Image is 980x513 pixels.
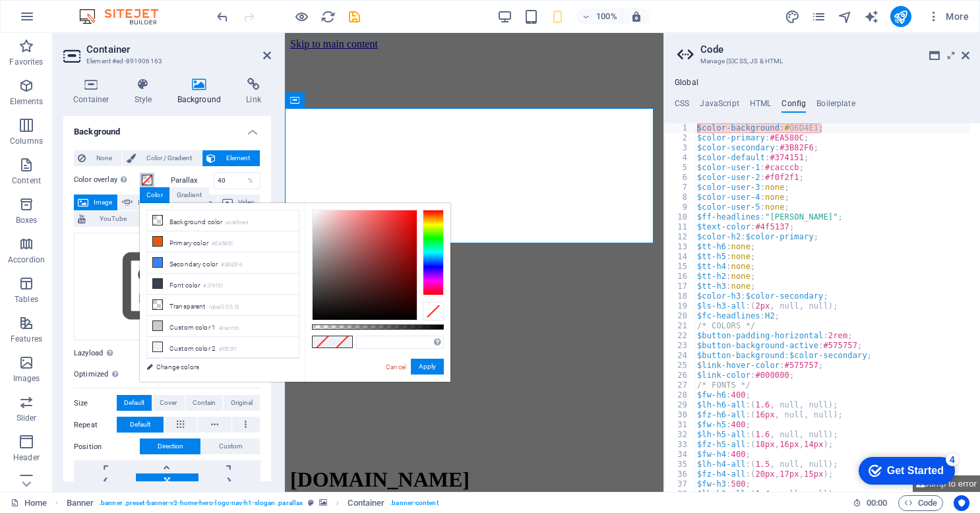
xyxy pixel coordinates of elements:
[811,9,827,24] button: pages
[137,195,174,210] span: Image slider
[74,172,140,188] label: Color overlay
[168,78,237,106] h4: Background
[665,341,696,351] div: 23
[665,202,696,212] div: 9
[147,253,299,274] li: Secondary color
[665,153,696,163] div: 4
[308,499,314,506] i: This element is a customizable preset
[665,282,696,291] div: 17
[130,417,150,433] span: Default
[665,400,696,410] div: 29
[220,150,256,166] span: Element
[904,495,937,511] span: Code
[893,9,908,24] i: Publish
[346,9,362,24] button: save
[209,303,240,312] small: rgba(0,0,0,.0)
[665,222,696,232] div: 11
[665,371,696,380] div: 26
[147,210,299,231] li: Background color
[665,301,696,311] div: 19
[74,417,117,433] label: Repeat
[320,9,336,24] button: reload
[236,78,271,106] h4: Link
[319,499,327,506] i: This element contains a background
[124,395,144,411] span: Default
[74,396,117,411] label: Size
[293,9,309,24] button: Click here to leave preview mode and continue editing
[74,346,140,361] label: Lazyload
[665,420,696,430] div: 31
[117,395,152,411] button: Default
[423,302,444,320] div: Clear Color Selection
[215,9,230,24] i: Undo: Change image (Ctrl+Z)
[86,55,245,67] h3: Element #ed-891906163
[219,345,237,354] small: #f0f2f1
[665,430,696,440] div: 32
[785,9,801,24] button: design
[11,495,47,511] a: Click to cancel selection. Double-click to open Pages
[125,78,168,106] h4: Style
[700,55,943,67] h3: Manage (S)CSS, JS & HTML
[193,395,216,411] span: Contain
[74,211,140,227] button: YouTube
[898,495,943,511] button: Code
[158,438,183,454] span: Direction
[876,498,878,508] span: :
[665,410,696,420] div: 30
[140,187,169,203] div: Color
[11,7,107,34] div: Get Started 4 items remaining, 20% complete
[332,336,352,347] span: No Color Selected
[665,440,696,450] div: 33
[152,395,184,411] button: Cover
[665,163,696,173] div: 5
[231,395,253,411] span: Original
[86,44,271,55] h2: Container
[74,150,122,166] button: None
[74,233,260,341] div: Select files from the file manager, stock photos, or upload file(s)
[665,479,696,489] div: 37
[838,9,853,24] i: Navigator
[665,460,696,469] div: 35
[675,78,698,88] h4: Global
[201,438,260,454] button: Custom
[867,495,887,511] span: 00 00
[241,173,260,189] div: %
[665,143,696,153] div: 3
[665,242,696,252] div: 13
[15,294,38,305] p: Tables
[665,212,696,222] div: 10
[890,6,911,27] button: publish
[665,380,696,390] div: 27
[67,495,94,511] span: Click to select. Double-click to edit
[117,417,164,433] button: Default
[750,99,772,113] h4: HTML
[816,99,855,113] h4: Boilerplate
[411,359,444,375] button: Apply
[675,99,689,113] h4: CSS
[665,331,696,341] div: 22
[221,260,242,270] small: #3B82F6
[321,9,336,24] i: Reload page
[922,6,974,27] button: More
[665,291,696,301] div: 18
[864,9,880,24] button: text_generator
[954,495,969,511] button: Usercentrics
[74,367,140,382] label: Optimized
[16,413,37,423] p: Slider
[99,495,303,511] span: . banner .preset-banner-v3-home-hero-logo-nav-h1-slogan .parallax
[785,9,800,24] i: Design (Ctrl+Alt+Y)
[11,334,42,344] p: Features
[140,359,293,375] a: Change colors
[665,183,696,193] div: 7
[8,255,45,265] p: Accordion
[147,274,299,295] li: Font color
[665,361,696,371] div: 25
[13,452,40,463] p: Header
[170,187,208,203] div: Gradient
[74,195,117,210] button: Image
[147,295,299,316] li: Transparent
[665,272,696,282] div: 16
[10,136,43,146] p: Columns
[226,218,248,227] small: undefined
[63,78,125,106] h4: Container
